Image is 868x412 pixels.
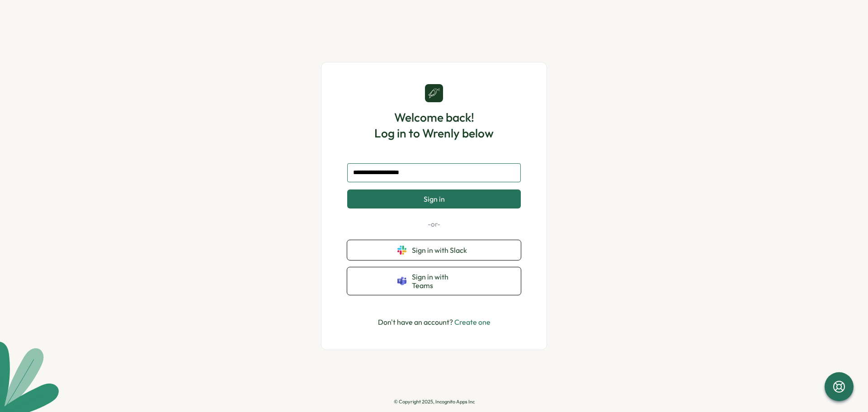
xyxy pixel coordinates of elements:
p: © Copyright 2025, Incognito Apps Inc [394,399,475,405]
span: Sign in [424,195,445,203]
span: Sign in with Slack [412,246,471,254]
p: Don't have an account? [378,317,491,328]
h1: Welcome back! Log in to Wrenly below [374,109,494,141]
button: Sign in with Teams [347,267,521,295]
p: -or- [347,219,521,229]
button: Sign in with Slack [347,240,521,260]
button: Sign in [347,189,521,208]
span: Sign in with Teams [412,273,471,289]
a: Create one [454,317,491,327]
